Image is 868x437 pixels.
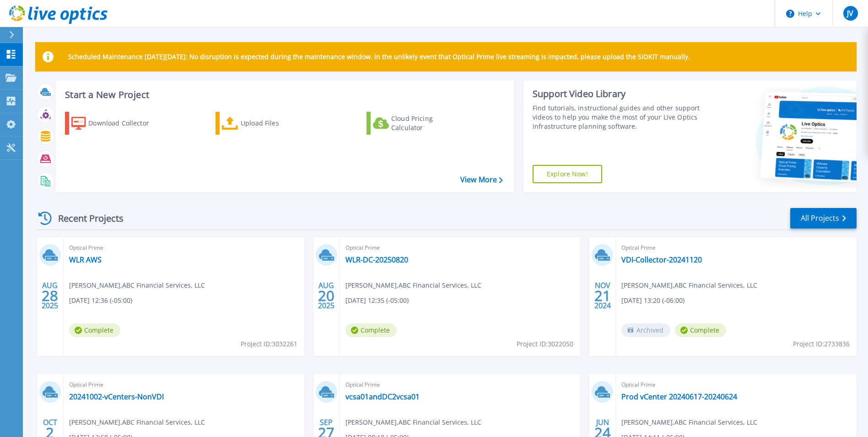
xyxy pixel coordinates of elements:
span: [PERSON_NAME] , ABC Financial Services, LLC [621,417,757,427]
a: View More [460,175,503,184]
div: Find tutorials, instructional guides and other support videos to help you make the most of your L... [533,104,702,131]
span: Optical Prime [345,380,575,390]
span: Project ID: 3032261 [241,339,297,349]
span: 2 [46,429,54,437]
div: Upload Files [241,114,314,132]
span: Project ID: 3022050 [517,339,573,349]
a: Explore Now! [533,165,602,183]
span: [PERSON_NAME] , ABC Financial Services, LLC [345,417,481,427]
a: 20241002-vCenters-NonVDI [69,392,164,401]
span: [PERSON_NAME] , ABC Financial Services, LLC [69,280,205,290]
span: Optical Prime [621,243,851,253]
span: 21 [594,292,611,300]
span: [DATE] 12:35 (-05:00) [345,295,409,306]
div: Cloud Pricing Calculator [391,114,464,132]
a: All Projects [790,208,857,229]
a: Upload Files [216,112,318,135]
div: Download Collector [88,114,162,132]
a: WLR AWS [69,255,102,264]
div: AUG 2025 [41,279,59,312]
a: VDI-Collector-20241120 [621,255,702,264]
span: [DATE] 12:36 (-05:00) [69,295,132,306]
span: JV [847,10,853,17]
span: Optical Prime [621,380,851,390]
span: [DATE] 13:20 (-06:00) [621,295,685,306]
span: 20 [318,292,334,300]
span: [PERSON_NAME] , ABC Financial Services, LLC [69,417,205,427]
span: 24 [594,429,611,437]
div: NOV 2024 [594,279,611,312]
div: Recent Projects [35,207,136,229]
span: Complete [675,323,726,337]
a: Download Collector [65,112,167,135]
a: Cloud Pricing Calculator [367,112,469,135]
span: Complete [69,323,120,337]
span: Archived [621,323,670,337]
p: Scheduled Maintenance [DATE][DATE]: No disruption is expected during the maintenance window. In t... [68,53,690,60]
span: 28 [42,292,58,300]
span: [PERSON_NAME] , ABC Financial Services, LLC [345,280,481,290]
span: Project ID: 2733836 [793,339,850,349]
span: [PERSON_NAME] , ABC Financial Services, LLC [621,280,757,290]
span: 27 [318,429,334,437]
a: vcsa01andDC2vcsa01 [345,392,420,401]
a: Prod vCenter 20240617-20240624 [621,392,737,401]
span: Complete [345,323,397,337]
a: WLR-DC-20250820 [345,255,408,264]
span: Optical Prime [345,243,575,253]
h3: Start a New Project [65,90,502,100]
div: AUG 2025 [318,279,335,312]
span: Optical Prime [69,380,299,390]
span: Optical Prime [69,243,299,253]
div: Support Video Library [533,88,702,100]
